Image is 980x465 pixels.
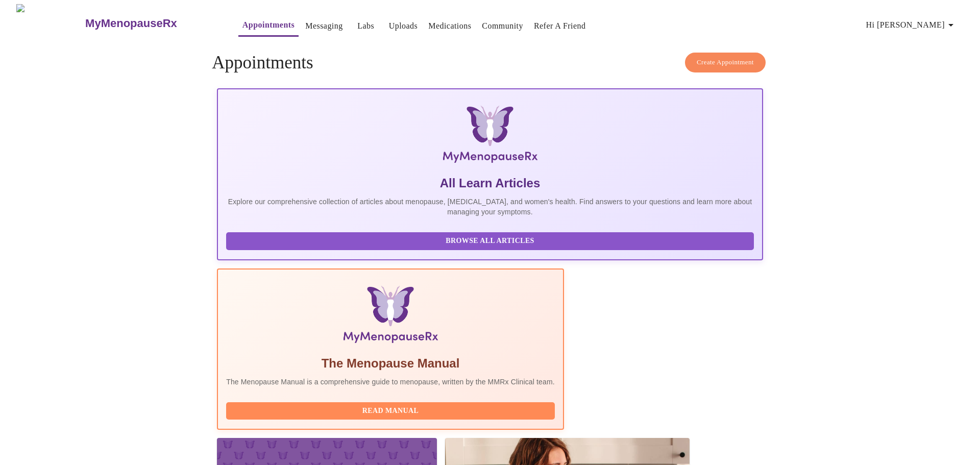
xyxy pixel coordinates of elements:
[534,19,586,33] a: Refer a Friend
[350,16,382,36] button: Labs
[530,16,590,36] button: Refer a Friend
[85,17,177,30] h3: MyMenopauseRx
[357,19,374,33] a: Labs
[424,16,475,36] button: Medications
[428,19,471,33] a: Medications
[308,106,672,167] img: MyMenopauseRx Logo
[226,197,754,217] p: Explore our comprehensive collection of articles about menopause, [MEDICAL_DATA], and women's hea...
[16,4,84,42] img: MyMenopauseRx Logo
[226,236,756,244] a: Browse All Articles
[226,406,557,414] a: Read Manual
[305,19,342,33] a: Messaging
[278,286,502,347] img: Menopause Manual
[482,19,523,33] a: Community
[226,232,754,250] button: Browse All Articles
[301,16,347,36] button: Messaging
[862,15,961,35] button: Hi [PERSON_NAME]
[226,175,754,191] h5: All Learn Articles
[385,16,422,36] button: Uploads
[478,16,527,36] button: Community
[685,53,766,72] button: Create Appointment
[236,405,545,418] span: Read Manual
[212,53,768,73] h4: Appointments
[236,235,744,248] span: Browse All Articles
[226,377,555,387] p: The Menopause Manual is a comprehensive guide to menopause, written by the MMRx Clinical team.
[238,15,299,37] button: Appointments
[84,6,218,41] a: MyMenopauseRx
[389,19,418,33] a: Uploads
[697,57,754,68] span: Create Appointment
[226,355,555,372] h5: The Menopause Manual
[226,402,555,420] button: Read Manual
[866,18,957,32] span: Hi [PERSON_NAME]
[242,18,295,32] a: Appointments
